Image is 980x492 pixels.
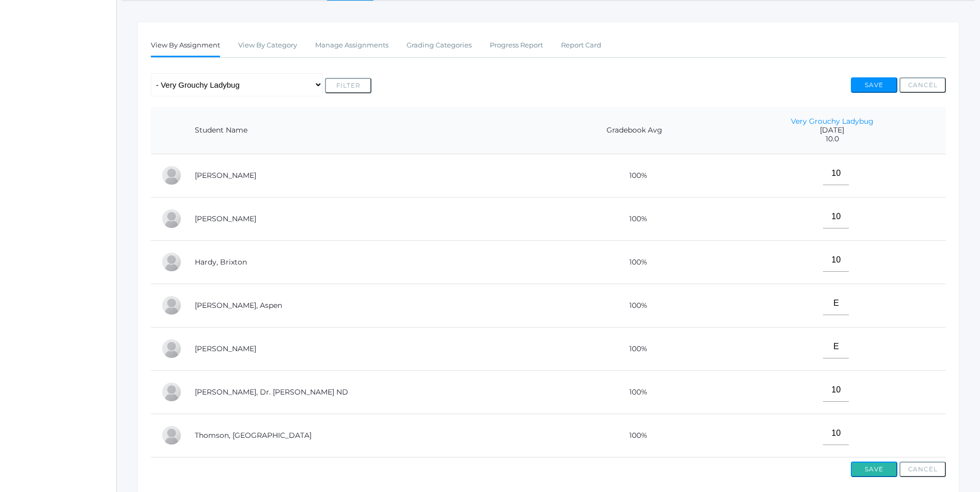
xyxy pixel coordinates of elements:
td: 100% [550,240,719,284]
th: Gradebook Avg [550,107,719,154]
td: 100% [550,414,719,457]
span: 10.0 [729,135,936,143]
a: View By Assignment [151,35,220,57]
a: Very Grouchy Ladybug [791,117,874,126]
button: Save [851,77,897,93]
div: Nico Hurley [161,338,182,359]
div: Everest Thomson [161,425,182,446]
a: Thomson, [GEOGRAPHIC_DATA] [195,431,312,440]
div: Aspen Hemingway [161,295,182,316]
a: [PERSON_NAME] [195,344,256,353]
button: Save [851,462,897,477]
a: Hardy, Brixton [195,257,247,267]
a: Progress Report [490,35,543,56]
div: Nolan Gagen [161,208,182,229]
div: Dr. Michael Lehman ND Lehman [161,382,182,402]
button: Cancel [899,462,946,477]
button: Cancel [899,77,946,93]
a: View By Category [238,35,297,56]
a: Grading Categories [407,35,472,56]
div: Abby Backstrom [161,165,182,186]
td: 100% [550,284,719,327]
a: [PERSON_NAME], Dr. [PERSON_NAME] ND [195,387,348,397]
td: 100% [550,197,719,240]
div: Brixton Hardy [161,252,182,272]
a: Report Card [561,35,601,56]
span: [DATE] [729,126,936,135]
button: Filter [325,78,371,93]
td: 100% [550,370,719,414]
td: 100% [550,154,719,197]
a: Manage Assignments [315,35,388,56]
td: 100% [550,327,719,370]
a: [PERSON_NAME] [195,214,256,223]
th: Student Name [184,107,550,154]
a: [PERSON_NAME] [195,171,256,180]
a: [PERSON_NAME], Aspen [195,301,282,310]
